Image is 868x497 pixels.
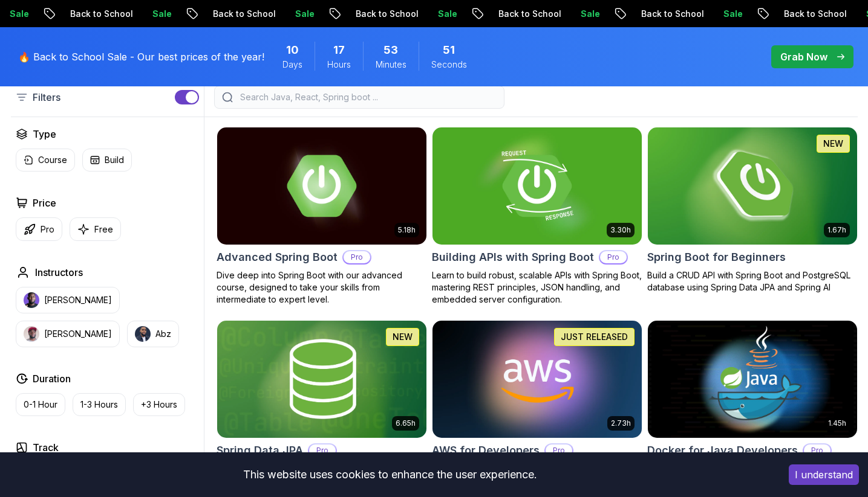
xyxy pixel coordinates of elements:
p: Pro [546,444,572,457]
img: Spring Boot for Beginners card [642,124,862,247]
p: Back to School [345,8,428,20]
p: [PERSON_NAME] [44,328,112,340]
p: NEW [823,138,843,150]
button: Accept cookies [789,464,859,485]
h2: Spring Data JPA [217,442,303,459]
h2: Type [33,127,56,141]
span: 17 Hours [333,42,345,59]
p: Sale [285,8,324,20]
p: +3 Hours [141,399,177,411]
button: 0-1 Hour [16,393,65,416]
div: This website uses cookies to enhance the user experience. [9,461,771,488]
img: instructor img [24,292,39,308]
p: Pro [41,223,54,236]
button: instructor imgAbz [127,321,179,347]
p: Pro [600,251,627,263]
p: NEW [393,331,413,343]
p: Pro [344,251,370,263]
p: Back to School [774,8,856,20]
img: Docker for Java Developers card [648,321,857,438]
h2: Docker for Java Developers [647,442,798,459]
a: Spring Data JPA card6.65hNEWSpring Data JPAProMaster database management, advanced querying, and ... [217,320,427,487]
h2: Instructors [35,265,83,280]
span: Days [282,59,302,71]
p: Course [38,154,67,166]
p: [PERSON_NAME] [44,294,112,306]
h2: Building APIs with Spring Boot [432,249,594,266]
span: 53 Minutes [383,42,398,59]
p: Sale [142,8,181,20]
a: Advanced Spring Boot card5.18hAdvanced Spring BootProDive deep into Spring Boot with our advanced... [217,127,427,306]
h2: AWS for Developers [432,442,540,459]
h2: Track [33,440,59,455]
img: instructor img [135,326,151,342]
p: Sale [570,8,609,20]
p: Back to School [60,8,142,20]
p: Free [94,223,113,236]
p: Pro [804,444,830,457]
img: AWS for Developers card [432,321,642,438]
span: 51 Seconds [443,42,455,59]
p: 1.45h [828,418,846,428]
button: Free [70,217,121,241]
p: Filters [33,90,60,104]
img: Building APIs with Spring Boot card [432,127,642,245]
p: Pro [309,444,336,457]
p: Build a CRUD API with Spring Boot and PostgreSQL database using Spring Data JPA and Spring AI [647,269,858,293]
p: Back to School [203,8,285,20]
p: Sale [713,8,752,20]
p: Build [105,154,124,166]
span: Seconds [431,59,467,71]
img: Advanced Spring Boot card [217,127,426,245]
p: Learn to build robust, scalable APIs with Spring Boot, mastering REST principles, JSON handling, ... [432,269,642,306]
button: instructor img[PERSON_NAME] [16,321,120,347]
button: +3 Hours [133,393,185,416]
p: 1-3 Hours [80,399,118,411]
p: 3.30h [610,225,631,235]
img: Spring Data JPA card [217,321,426,438]
button: Pro [16,217,62,241]
p: 1.67h [827,225,846,235]
button: instructor img[PERSON_NAME] [16,287,120,313]
p: Back to School [631,8,713,20]
button: Build [82,149,132,172]
span: Minutes [376,59,406,71]
a: Building APIs with Spring Boot card3.30hBuilding APIs with Spring BootProLearn to build robust, s... [432,127,642,306]
p: 5.18h [398,225,416,235]
p: JUST RELEASED [561,331,628,343]
p: 6.65h [396,418,416,428]
p: 🔥 Back to School Sale - Our best prices of the year! [18,50,264,64]
span: Hours [327,59,351,71]
p: Sale [428,8,466,20]
h2: Duration [33,371,71,386]
button: 1-3 Hours [73,393,126,416]
span: 10 Days [286,42,299,59]
h2: Spring Boot for Beginners [647,249,786,266]
p: 0-1 Hour [24,399,57,411]
h2: Advanced Spring Boot [217,249,338,266]
button: Course [16,149,75,172]
input: Search Java, React, Spring boot ... [238,91,497,103]
p: Abz [155,328,171,340]
img: instructor img [24,326,39,342]
h2: Price [33,196,56,210]
p: Back to School [488,8,570,20]
p: Grab Now [780,50,827,64]
a: Spring Boot for Beginners card1.67hNEWSpring Boot for BeginnersBuild a CRUD API with Spring Boot ... [647,127,858,293]
p: Dive deep into Spring Boot with our advanced course, designed to take your skills from intermedia... [217,269,427,306]
p: 2.73h [611,418,631,428]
